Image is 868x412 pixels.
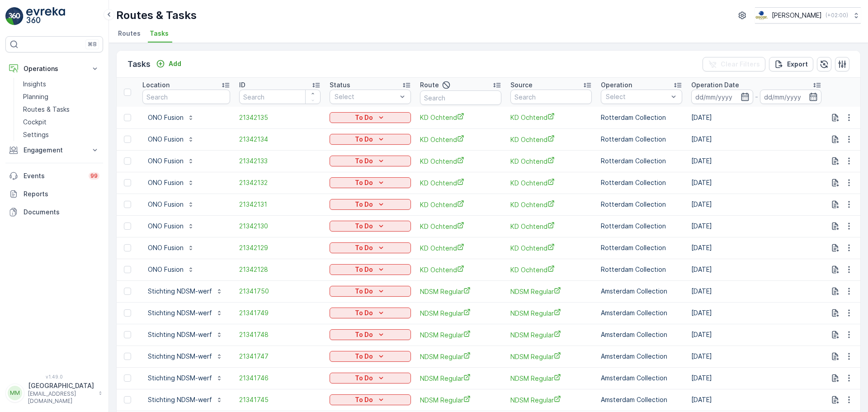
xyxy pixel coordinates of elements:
p: To Do [355,265,373,274]
button: Clear Filters [703,57,765,71]
a: 21342130 [239,222,321,231]
a: NDSM Regular [510,330,592,340]
input: Search [142,90,230,104]
td: [DATE] [687,172,826,194]
button: To Do [330,264,411,275]
td: Rotterdam Collection [596,215,687,237]
img: logo [5,7,24,25]
span: Tasks [150,29,169,38]
p: ⌘B [88,41,97,48]
a: Reports [5,185,103,203]
a: 21341749 [239,308,321,317]
td: [DATE] [687,237,826,259]
p: Cockpit [23,118,47,127]
input: Search [420,90,501,105]
p: To Do [355,200,373,209]
span: KD Ochtend [420,200,501,209]
button: To Do [330,242,411,253]
p: Operations [24,64,85,73]
td: [DATE] [687,259,826,280]
p: [GEOGRAPHIC_DATA] [28,381,94,390]
button: Stichting NDSM-werf [142,371,228,385]
p: Planning [23,92,48,101]
div: Toggle Row Selected [124,353,131,360]
a: 21341748 [239,330,321,339]
a: KD Ochtend [510,156,592,166]
p: To Do [355,113,373,122]
a: 21341745 [239,395,321,404]
p: To Do [355,135,373,144]
p: Select [606,92,668,101]
button: ONO Fusion [142,219,200,233]
a: Planning [19,90,103,103]
a: KD Ochtend [510,265,592,275]
p: ONO Fusion [148,178,184,187]
span: NDSM Regular [510,352,592,361]
p: To Do [355,374,373,383]
td: Amsterdam Collection [596,324,687,346]
a: KD Ochtend [420,113,501,122]
div: Toggle Row Selected [124,266,131,273]
p: Status [330,81,350,90]
span: 21342134 [239,135,321,144]
p: [PERSON_NAME] [772,11,822,20]
p: Operation [601,81,632,90]
p: [EMAIL_ADDRESS][DOMAIN_NAME] [28,390,94,405]
button: To Do [330,308,411,318]
span: v 1.49.0 [5,374,103,379]
a: KD Ochtend [510,113,592,122]
span: KD Ochtend [510,243,592,253]
div: Toggle Row Selected [124,309,131,317]
td: Rotterdam Collection [596,107,687,128]
button: ONO Fusion [142,132,200,147]
button: [PERSON_NAME](+02:00) [755,7,861,24]
p: Stichting NDSM-werf [148,395,212,404]
span: 21342129 [239,243,321,252]
div: Toggle Row Selected [124,179,131,186]
a: NDSM Regular [420,330,501,340]
button: To Do [330,286,411,297]
td: Amsterdam Collection [596,346,687,367]
div: Toggle Row Selected [124,244,131,251]
div: Toggle Row Selected [124,201,131,208]
p: To Do [355,330,373,339]
div: Toggle Row Selected [124,136,131,143]
a: KD Ochtend [420,243,501,253]
p: Operation Date [691,81,739,90]
span: KD Ochtend [510,178,592,188]
span: 21342132 [239,178,321,187]
a: KD Ochtend [510,135,592,144]
a: NDSM Regular [420,374,501,383]
span: NDSM Regular [420,352,501,361]
p: To Do [355,352,373,361]
a: NDSM Regular [420,395,501,405]
a: NDSM Regular [510,287,592,296]
input: dd/mm/yyyy [760,90,822,104]
span: KD Ochtend [420,265,501,275]
a: NDSM Regular [420,287,501,296]
p: Documents [24,208,99,217]
a: NDSM Regular [420,308,501,318]
a: KD Ochtend [420,178,501,188]
td: Amsterdam Collection [596,367,687,389]
a: 21342133 [239,156,321,166]
span: KD Ochtend [420,222,501,231]
a: 21342128 [239,265,321,274]
p: ONO Fusion [148,222,184,231]
a: 21342135 [239,113,321,122]
a: KD Ochtend [420,135,501,144]
td: Rotterdam Collection [596,128,687,150]
a: 21341750 [239,287,321,296]
button: Export [769,57,813,71]
span: NDSM Regular [510,308,592,318]
p: Stichting NDSM-werf [148,330,212,339]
